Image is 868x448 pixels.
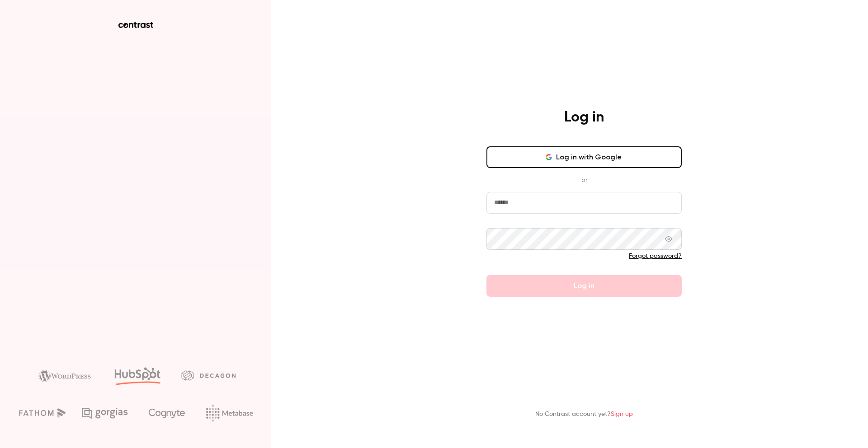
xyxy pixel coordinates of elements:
img: decagon [181,370,236,380]
button: Log in with Google [486,146,682,168]
h4: Log in [564,108,604,126]
a: Sign up [611,411,633,417]
a: Forgot password? [629,253,682,259]
span: or [577,175,592,185]
p: No Contrast account yet? [535,410,633,419]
